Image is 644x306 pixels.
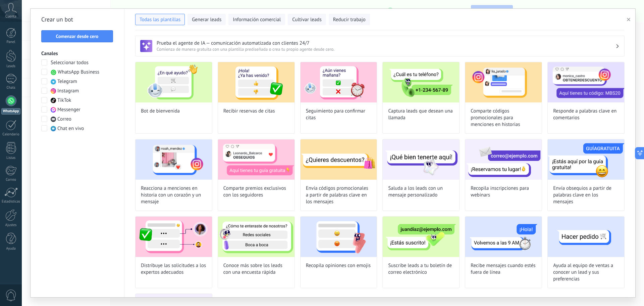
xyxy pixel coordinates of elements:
[333,16,366,23] span: Reducir trabajo
[57,125,84,132] span: Chat en vivo
[57,106,80,113] span: Messenger
[223,262,289,276] span: Conoce más sobre los leads con una encuesta rápida
[41,50,113,57] h3: Canales
[58,69,99,76] span: WhatsApp Business
[141,108,180,115] span: Bot de bienvenida
[41,14,113,25] h2: Crear un bot
[383,139,459,180] img: Saluda a los leads con un mensaje personalizado
[465,62,542,102] img: Comparte códigos promocionales para menciones en historias
[141,185,207,205] span: Reacciona a menciones en historia con un corazón y un mensaje
[465,217,542,257] img: Recibe mensajes cuando estés fuera de línea
[1,200,21,204] div: Estadísticas
[136,217,212,257] img: Distribuye las solicitudes a los expertos adecuados
[329,14,370,25] button: Reducir trabajo
[140,16,180,23] span: Todas las plantillas
[228,14,285,25] button: Información comercial
[135,14,185,25] button: Todas las plantillas
[157,40,615,46] h3: Prueba el agente de IA — comunicación automatizada con clientes 24/7
[306,185,372,205] span: Envía códigos promocionales a partir de palabras clave en los mensajes
[136,139,212,180] img: Reacciona a menciones en historia con un corazón y un mensaje
[57,78,77,85] span: Telegram
[1,40,21,44] div: Panel
[57,88,79,94] span: Instagram
[306,108,372,121] span: Seguimiento para confirmar citas
[233,16,281,23] span: Información comercial
[553,108,619,121] span: Responde a palabras clave en comentarios
[471,108,536,128] span: Comparte códigos promocionales para menciones en historias
[383,217,459,257] img: Suscribe leads a tu boletín de correo electrónico
[136,62,212,102] img: Bot de bienvenida
[548,62,624,102] img: Responde a palabras clave en comentarios
[1,132,21,137] div: Calendario
[218,217,294,257] img: Conoce más sobre los leads con una encuesta rápida
[41,30,113,42] button: Comenzar desde cero
[1,178,21,182] div: Correo
[301,139,377,180] img: Envía códigos promocionales a partir de palabras clave en los mensajes
[465,139,542,180] img: Recopila inscripciones para webinars
[301,217,377,257] img: Recopila opiniones con emojis
[1,108,20,115] div: WhatsApp
[51,59,89,66] span: Seleccionar todos
[471,262,536,276] span: Recibe mensajes cuando estés fuera de línea
[187,14,226,25] button: Generar leads
[388,185,454,199] span: Saluda a los leads con un mensaje personalizado
[157,46,615,52] span: Comienza de manera gratuita con una plantilla prediseñada o crea tu propio agente desde cero.
[388,108,454,121] span: Captura leads que desean una llamada
[471,185,536,199] span: Recopila inscripciones para webinars
[292,16,321,23] span: Cultivar leads
[1,64,21,69] div: Leads
[1,223,21,227] div: Ajustes
[1,86,21,90] div: Chats
[553,185,619,205] span: Envía obsequios a partir de palabras clave en los mensajes
[548,217,624,257] img: Ayuda al equipo de ventas a conocer un lead y sus preferencias
[56,34,99,39] span: Comenzar desde cero
[5,14,16,19] span: Cuenta
[383,62,459,102] img: Captura leads que desean una llamada
[553,262,619,282] span: Ayuda al equipo de ventas a conocer un lead y sus preferencias
[288,14,326,25] button: Cultivar leads
[218,62,294,102] img: Recibir reservas de citas
[57,116,71,123] span: Correo
[57,97,71,104] span: TikTok
[192,16,221,23] span: Generar leads
[1,156,21,160] div: Listas
[141,262,207,276] span: Distribuye las solicitudes a los expertos adecuados
[223,108,275,115] span: Recibir reservas de citas
[301,62,377,102] img: Seguimiento para confirmar citas
[223,185,289,199] span: Comparte premios exclusivos con los seguidores
[306,262,371,269] span: Recopila opiniones con emojis
[548,139,624,180] img: Envía obsequios a partir de palabras clave en los mensajes
[218,139,294,180] img: Comparte premios exclusivos con los seguidores
[1,247,21,251] div: Ayuda
[388,262,454,276] span: Suscribe leads a tu boletín de correo electrónico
